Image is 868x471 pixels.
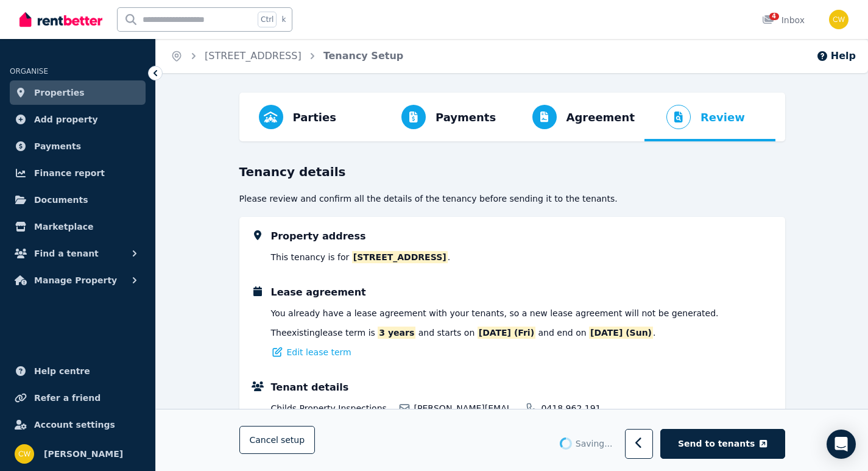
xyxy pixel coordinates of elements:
[10,386,146,410] a: Refer a friend
[10,161,146,185] a: Finance report
[542,402,646,414] span: 0418 962 191
[436,109,496,126] span: Payments
[287,346,351,358] span: Edit lease term
[10,268,146,292] button: Manage Property
[34,139,81,154] span: Payments
[10,413,146,437] a: Account settings
[34,219,93,234] span: Marketplace
[239,193,785,205] p: Please review and confirm all the details of the tenancy before sending it to the tenant s .
[239,427,316,455] button: Cancelsetup
[566,109,635,126] span: Agreement
[510,93,645,141] button: Agreement
[10,241,146,266] button: Find a tenant
[205,50,302,62] a: [STREET_ADDRESS]
[827,430,856,459] div: Open Intercom Messenger
[678,438,755,450] span: Send to tenants
[769,13,779,20] span: 4
[34,273,117,288] span: Manage Property
[589,327,653,339] span: [DATE] (Sun)
[10,188,146,212] a: Documents
[34,193,88,207] span: Documents
[10,134,146,158] a: Payments
[660,430,785,459] button: Send to tenants
[156,39,418,73] nav: Breadcrumb
[249,93,346,141] button: Parties
[379,93,506,141] button: Payments
[10,107,146,132] a: Add property
[816,49,856,63] button: Help
[478,327,535,339] span: [DATE] (Fri)
[271,285,366,300] h5: Lease agreement
[15,444,34,464] img: Craig Warren
[10,359,146,383] a: Help centre
[271,346,351,358] button: Edit lease term
[644,93,755,141] button: Review
[34,85,85,100] span: Properties
[239,93,785,141] nav: Progress
[576,438,613,450] span: Saving ...
[34,417,115,432] span: Account settings
[378,327,415,339] span: 3 years
[271,229,366,244] h5: Property address
[250,436,305,445] span: Cancel
[34,364,90,378] span: Help centre
[700,109,745,126] span: Review
[10,67,48,76] span: ORGANISE
[762,14,805,26] div: Inbox
[323,49,404,63] span: Tenancy Setup
[44,447,123,461] span: [PERSON_NAME]
[34,246,99,261] span: Find a tenant
[414,402,518,414] span: [PERSON_NAME][EMAIL_ADDRESS][DOMAIN_NAME]
[258,12,277,27] span: Ctrl
[271,380,349,395] h5: Tenant details
[239,163,785,180] h3: Tenancy details
[293,109,336,126] span: Parties
[271,402,391,414] span: Childs Property Inspections
[271,251,451,263] div: This tenancy is for .
[10,80,146,105] a: Properties
[271,307,719,339] div: The existing lease term is and starts on and end on .
[352,251,448,263] span: [STREET_ADDRESS]
[281,434,305,447] span: setup
[34,391,101,405] span: Refer a friend
[829,10,849,29] img: Craig Warren
[281,15,286,24] span: k
[10,214,146,239] a: Marketplace
[34,166,105,180] span: Finance report
[271,307,719,319] p: You already have a lease agreement with your tenant s , so a new lease agreement will not be gene...
[34,112,98,127] span: Add property
[19,10,102,29] img: RentBetter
